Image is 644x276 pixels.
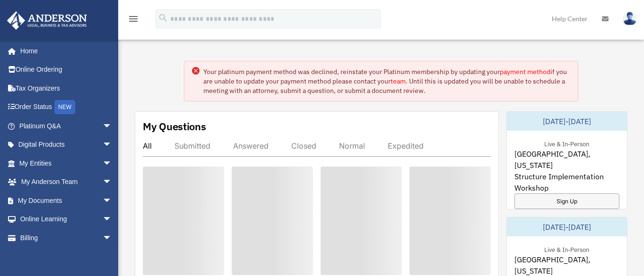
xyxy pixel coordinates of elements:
[7,98,126,117] a: Order StatusNEW
[514,171,620,193] span: Structure Implementation Workshop
[143,119,206,134] div: My Questions
[291,141,316,151] div: Closed
[128,13,139,25] i: menu
[233,141,269,151] div: Answered
[514,193,620,209] a: Sign Up
[7,210,126,229] a: Online Learningarrow_drop_down
[537,138,597,148] div: Live & In-Person
[7,228,126,247] a: Billingarrow_drop_down
[391,77,406,85] a: team
[507,217,627,236] div: [DATE]-[DATE]
[537,244,597,254] div: Live & In-Person
[4,11,90,30] img: Anderson Advisors Platinum Portal
[103,135,122,155] span: arrow_drop_down
[203,67,570,95] div: Your platinum payment method was declined, reinstate your Platinum membership by updating your if...
[500,67,550,76] a: payment method
[7,79,126,98] a: Tax Organizers
[7,42,122,60] a: Home
[54,100,75,114] div: NEW
[514,148,620,171] span: [GEOGRAPHIC_DATA], [US_STATE]
[7,191,126,210] a: My Documentsarrow_drop_down
[623,12,637,25] img: User Pic
[7,117,126,135] a: Platinum Q&Aarrow_drop_down
[158,13,168,23] i: search
[103,210,122,229] span: arrow_drop_down
[128,17,139,25] a: menu
[103,173,122,192] span: arrow_drop_down
[103,228,122,248] span: arrow_drop_down
[7,135,126,154] a: Digital Productsarrow_drop_down
[7,154,126,173] a: My Entitiesarrow_drop_down
[103,154,122,173] span: arrow_drop_down
[7,60,126,79] a: Online Ordering
[339,141,365,151] div: Normal
[143,141,152,151] div: All
[103,191,122,210] span: arrow_drop_down
[507,112,627,131] div: [DATE]-[DATE]
[7,173,126,192] a: My Anderson Teamarrow_drop_down
[388,141,424,151] div: Expedited
[103,117,122,136] span: arrow_drop_down
[174,141,210,151] div: Submitted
